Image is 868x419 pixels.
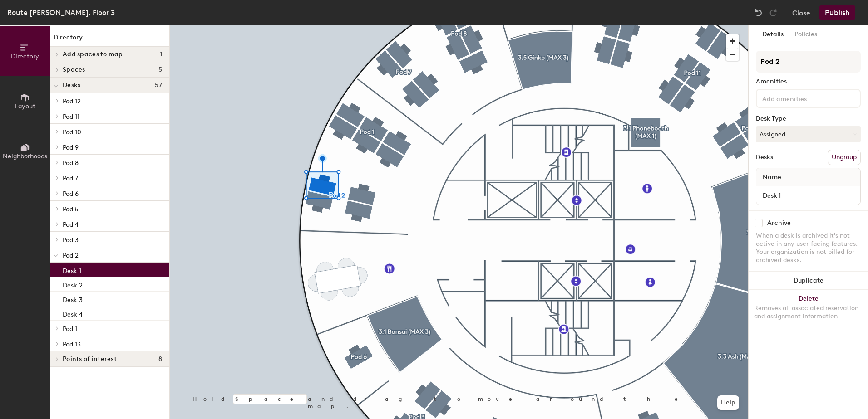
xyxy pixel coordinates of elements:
[789,25,823,44] button: Policies
[758,189,858,202] input: Unnamed desk
[757,25,789,44] button: Details
[769,8,778,17] img: Redo
[756,115,861,122] div: Desk Type
[63,236,79,244] span: Pod 3
[819,5,855,20] button: Publish
[63,190,79,198] span: Pod 6
[63,308,83,318] p: Desk 4
[11,53,39,60] span: Directory
[158,66,162,73] span: 5
[63,221,79,229] span: Pod 4
[63,175,78,182] span: Pod 7
[63,144,79,151] span: Pod 9
[63,205,79,213] span: Pod 5
[756,154,773,161] div: Desks
[63,341,81,348] span: Pod 13
[756,126,861,142] button: Assigned
[749,290,868,330] button: DeleteRemoves all associated reservation and assignment information
[63,356,117,363] span: Points of interest
[756,78,861,85] div: Amenities
[63,51,123,58] span: Add spaces to map
[63,82,80,89] span: Desks
[155,82,162,89] span: 57
[3,152,47,160] span: Neighborhoods
[63,159,79,167] span: Pod 8
[756,232,861,264] div: When a desk is archived it's not active in any user-facing features. Your organization is not bil...
[828,150,861,165] button: Ungroup
[15,102,35,110] span: Layout
[767,219,791,227] div: Archive
[792,5,810,20] button: Close
[160,51,162,58] span: 1
[754,8,763,17] img: Undo
[754,304,863,321] div: Removes all associated reservation and assignment information
[7,7,115,18] div: Route [PERSON_NAME], Floor 3
[717,395,739,410] button: Help
[760,93,842,103] input: Add amenities
[63,66,85,73] span: Spaces
[158,356,162,363] span: 8
[63,264,81,275] p: Desk 1
[63,113,79,121] span: Pod 11
[63,97,81,105] span: Pod 12
[63,279,83,289] p: Desk 2
[63,293,83,304] p: Desk 3
[758,169,786,185] span: Name
[63,128,81,136] span: Pod 10
[50,33,169,47] h1: Directory
[63,252,79,259] span: Pod 2
[749,272,868,290] button: Duplicate
[63,325,77,333] span: Pod 1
